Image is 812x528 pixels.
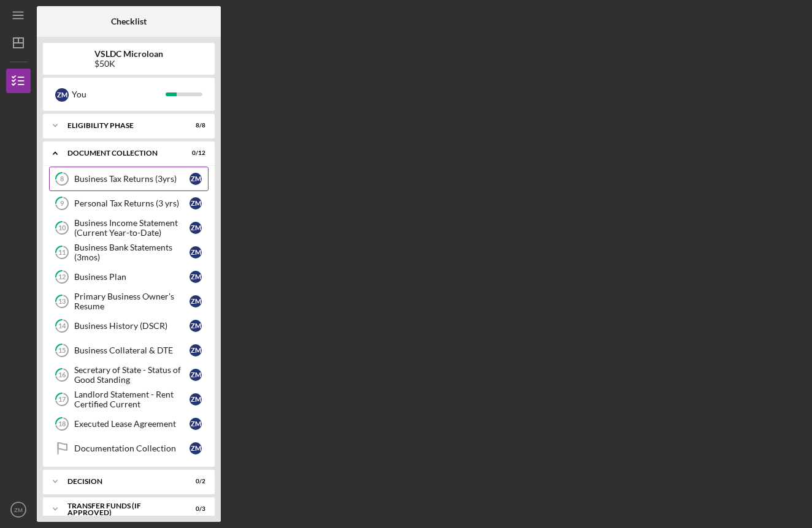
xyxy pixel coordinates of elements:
div: Transfer Funds (If Approved) [67,502,175,516]
div: Z M [190,222,202,234]
div: Eligibility Phase [67,122,175,129]
div: Business History (DSCR) [74,321,190,331]
div: Primary Business Owner's Resume [74,292,190,311]
tspan: 18 [58,420,66,428]
div: 8 / 8 [183,122,205,129]
div: Personal Tax Returns (3 yrs) [74,198,190,208]
div: Business Plan [74,272,190,282]
tspan: 15 [58,347,66,355]
a: 17Landlord Statement - Rent Certified CurrentZM [49,387,209,412]
div: Document Collection [67,149,175,157]
div: Z M [190,369,202,381]
a: 9Personal Tax Returns (3 yrs)ZM [49,191,209,216]
div: Secretary of State - Status of Good Standing [74,365,190,385]
a: Documentation CollectionZM [49,436,209,461]
div: Z M [190,344,202,356]
b: VSLDC Microloan [94,49,163,59]
button: ZM [6,497,31,522]
tspan: 13 [58,298,66,306]
div: Decision [67,478,175,485]
a: 16Secretary of State - Status of Good StandingZM [49,363,209,387]
div: 0 / 12 [183,149,205,157]
div: Business Tax Returns (3yrs) [74,174,190,184]
tspan: 8 [60,175,64,183]
tspan: 9 [60,200,64,208]
text: ZM [14,507,23,513]
b: Checklist [111,17,147,26]
div: Z M [55,88,69,102]
div: Business Bank Statements (3mos) [74,243,190,262]
div: Business Income Statement (Current Year-to-Date) [74,218,190,238]
div: Z M [190,418,202,430]
div: Z M [190,173,202,185]
div: Z M [190,197,202,209]
div: $50K [94,59,163,69]
div: Z M [190,320,202,332]
div: Z M [190,295,202,307]
div: Z M [190,393,202,405]
div: Z M [190,442,202,454]
div: Landlord Statement - Rent Certified Current [74,390,190,409]
tspan: 10 [58,224,66,232]
a: 11Business Bank Statements (3mos)ZM [49,240,209,265]
tspan: 17 [58,396,66,404]
div: Documentation Collection [74,443,190,453]
div: Z M [190,271,202,283]
div: Executed Lease Agreement [74,419,190,429]
div: Z M [190,246,202,258]
tspan: 11 [58,249,66,257]
tspan: 16 [58,371,66,379]
a: 18Executed Lease AgreementZM [49,412,209,436]
div: 0 / 2 [183,478,205,485]
div: You [72,84,166,105]
tspan: 12 [58,273,66,281]
a: 15Business Collateral & DTEZM [49,338,209,363]
a: 13Primary Business Owner's ResumeZM [49,289,209,314]
div: Business Collateral & DTE [74,345,190,355]
a: 14Business History (DSCR)ZM [49,314,209,338]
div: 0 / 3 [183,505,205,513]
a: 12Business PlanZM [49,265,209,289]
a: 8Business Tax Returns (3yrs)ZM [49,167,209,191]
tspan: 14 [58,322,66,330]
a: 10Business Income Statement (Current Year-to-Date)ZM [49,216,209,240]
